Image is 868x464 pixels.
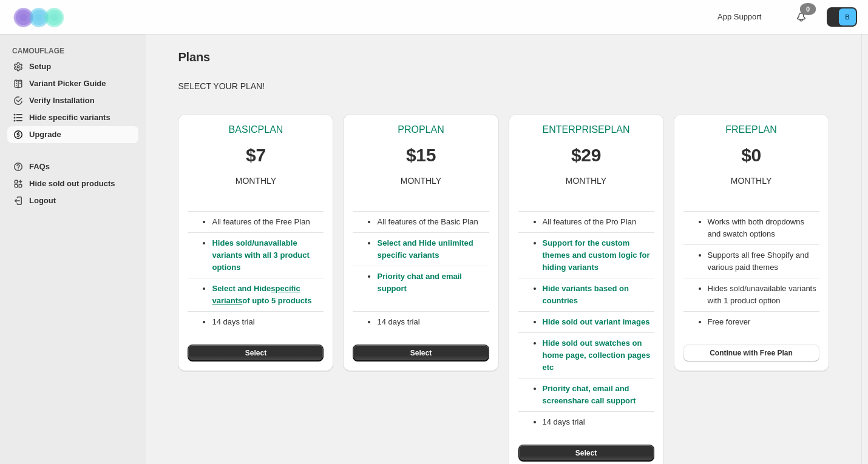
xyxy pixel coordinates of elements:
p: MONTHLY [731,175,771,187]
text: B [845,13,849,21]
p: Priority chat, email and screenshare call support [543,383,654,407]
a: Hide sold out products [7,175,138,192]
a: 0 [795,11,807,23]
a: FAQs [7,158,138,175]
span: Verify Installation [29,96,95,105]
p: 14 days trial [543,416,654,428]
p: MONTHLY [401,175,441,187]
p: $7 [246,143,266,167]
span: Select [410,348,432,358]
p: SELECT YOUR PLAN! [178,80,829,92]
span: App Support [717,12,761,21]
p: All features of the Basic Plan [377,216,489,228]
button: Select [353,345,489,361]
p: All features of the Pro Plan [543,216,654,228]
p: MONTHLY [566,175,606,187]
button: Select [518,445,654,462]
li: Free forever [708,316,819,328]
a: Hide specific variants [7,109,138,126]
li: Hides sold/unavailable variants with 1 product option [708,283,819,307]
li: Supports all free Shopify and various paid themes [708,249,819,274]
span: Avatar with initials B [839,8,856,25]
span: Select [575,448,597,458]
span: FAQs [29,162,50,171]
a: Setup [7,58,138,75]
button: Avatar with initials B [827,7,857,27]
a: Upgrade [7,126,138,143]
p: ENTERPRISE PLAN [542,124,629,136]
p: Select and Hide unlimited specific variants [377,237,489,261]
span: Continue with Free Plan [710,348,793,358]
span: Plans [178,50,209,64]
a: Verify Installation [7,92,138,109]
span: Variant Picker Guide [29,79,106,88]
a: Variant Picker Guide [7,75,138,92]
li: Works with both dropdowns and swatch options [708,216,819,240]
p: $0 [741,143,761,167]
button: Continue with Free Plan [683,345,819,361]
span: CAMOUFLAGE [12,46,140,56]
p: Hide variants based on countries [543,283,654,307]
span: Upgrade [29,130,61,139]
span: Setup [29,62,51,71]
p: Hide sold out swatches on home page, collection pages etc [543,337,654,374]
p: BASIC PLAN [229,124,283,136]
button: Select [188,345,324,361]
span: Hide specific variants [29,113,110,122]
p: FREE PLAN [725,124,776,136]
span: Hide sold out products [29,179,115,188]
a: Logout [7,192,138,209]
span: Select [245,348,266,358]
p: $15 [406,143,436,167]
p: All features of the Free Plan [212,216,324,228]
span: Logout [29,196,56,205]
p: Hides sold/unavailable variants with all 3 product options [212,237,324,274]
p: PRO PLAN [398,124,444,136]
img: Camouflage [10,1,70,34]
p: MONTHLY [236,175,276,187]
p: 14 days trial [377,316,489,328]
p: 14 days trial [212,316,324,328]
p: Support for the custom themes and custom logic for hiding variants [543,237,654,274]
p: Priority chat and email support [377,271,489,307]
p: Select and Hide of upto 5 products [212,283,324,307]
p: $29 [571,143,601,167]
div: 0 [800,3,816,15]
p: Hide sold out variant images [543,316,654,328]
